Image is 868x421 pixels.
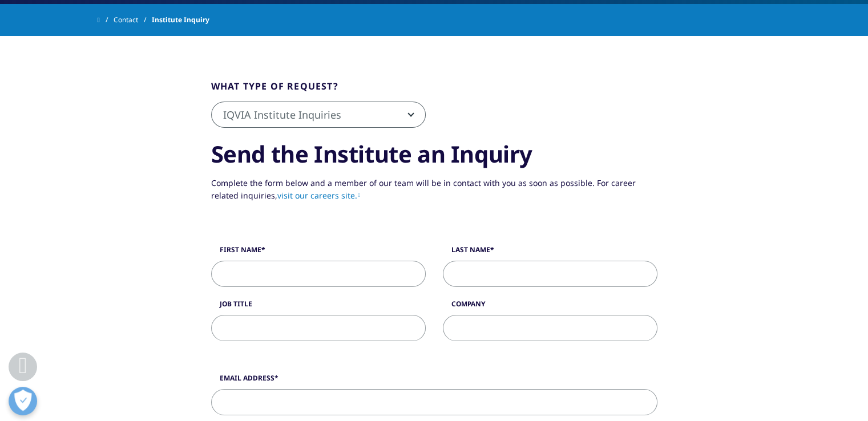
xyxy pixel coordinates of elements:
a: Contact [114,10,152,30]
label: First Name [211,245,426,261]
h3: Send the Institute an Inquiry [211,140,657,168]
a: visit our careers site. [277,190,361,201]
div: Complete the form below and a member of our team will be in contact with you as soon as possible.... [211,177,657,225]
span: Institute Inquiry [152,10,209,30]
button: Open Preferences [9,387,37,415]
span: IQVIA Institute Inquiries [212,102,425,128]
label: Last Name [443,245,657,261]
label: Job Title [211,299,426,315]
label: Company [443,299,657,315]
legend: What type of request? [211,79,338,102]
label: Email Address [211,373,657,389]
span: IQVIA Institute Inquiries [211,102,426,128]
